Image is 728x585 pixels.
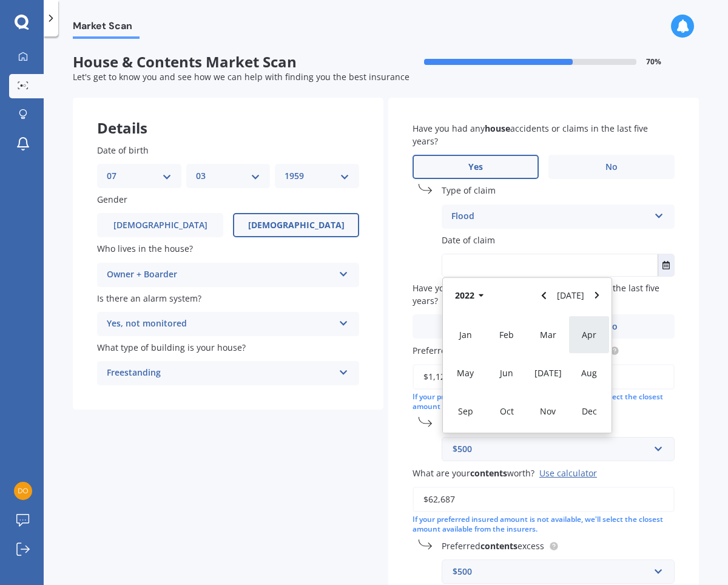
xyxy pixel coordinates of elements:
[540,329,556,340] span: Mar
[527,392,568,430] div: Nov 2022
[457,367,474,379] span: May
[581,367,597,379] span: Aug
[451,209,649,224] div: Flood
[73,98,383,134] div: Details
[445,316,486,354] div: Jan 2022
[646,58,661,66] span: 70 %
[442,234,495,246] span: Date of claim
[73,20,140,36] span: Market Scan
[459,329,472,340] span: Jan
[486,316,527,354] div: Feb 2022
[450,285,493,306] button: 2022
[582,329,596,340] span: Apr
[568,354,610,392] div: Aug 2022
[500,367,513,379] span: Jun
[552,285,590,306] button: [DATE]
[97,292,201,304] span: Is there an alarm system?
[413,282,659,306] span: Have you had any accidents or claims in the last five years?
[97,144,149,156] span: Date of birth
[539,467,597,479] div: Use calculator
[582,405,597,417] span: Dec
[73,71,409,83] span: Let's get to know you and see how we can help with finding you the best insurance
[468,162,483,172] span: Yes
[113,220,207,231] span: [DEMOGRAPHIC_DATA]
[97,342,246,353] span: What type of building is your house?
[248,220,345,231] span: [DEMOGRAPHIC_DATA]
[442,185,496,197] span: Type of claim
[413,515,675,535] div: If your preferred insured amount is not available, we'll select the closest amount available from...
[605,162,618,172] span: No
[470,467,507,479] b: contents
[480,540,517,552] b: contents
[453,442,649,456] div: $500
[486,392,527,430] div: Oct 2022
[443,314,612,433] div: 2022
[534,367,562,379] span: [DATE]
[658,254,674,276] button: Select date
[413,487,675,512] input: Enter amount
[527,316,568,354] div: Mar 2022
[445,354,486,392] div: May 2022
[540,405,556,417] span: Nov
[413,123,648,147] span: Have you had any accidents or claims in the last five years?
[568,316,610,354] div: Apr 2022
[589,285,605,306] button: Navigate forward
[97,194,127,205] span: Gender
[107,268,334,282] div: Owner + Boarder
[413,392,675,413] div: If your preferred insured amount is not available, we'll select the closest amount available from...
[485,123,510,134] b: house
[536,285,552,306] button: Navigate back
[413,364,675,390] input: Enter amount
[413,467,534,479] span: What are your worth?
[107,317,334,331] div: Yes, not monitored
[453,565,649,578] div: $500
[568,392,610,430] div: Dec 2022
[97,243,193,255] span: Who lives in the house?
[445,392,486,430] div: Sep 2022
[14,482,32,500] img: 2a653d51cf7a4d6b4fdf8cc6b69eb914
[499,329,514,340] span: Feb
[413,345,542,356] span: Preferred insured amount
[486,354,527,392] div: Jun 2022
[442,540,544,552] span: Preferred excess
[458,405,473,417] span: Sep
[107,366,334,380] div: Freestanding
[527,354,568,392] div: Jul 2022
[500,405,514,417] span: Oct
[73,53,386,71] span: House & Contents Market Scan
